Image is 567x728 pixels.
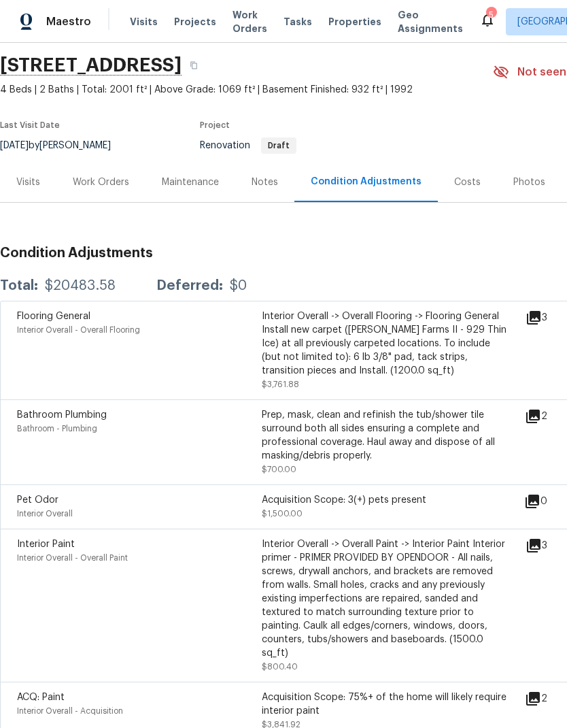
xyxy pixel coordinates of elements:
[311,175,422,188] div: Condition Adjustments
[262,408,506,463] div: Prep, mask, clean and refinish the tub/shower tile surround both all sides ensuring a complete an...
[262,142,295,150] span: Draft
[17,693,65,702] span: ACQ: Paint
[200,121,230,129] span: Project
[73,176,129,189] div: Work Orders
[17,510,73,518] span: Interior Overall
[17,495,58,505] span: Pet Odor
[17,540,75,549] span: Interior Paint
[233,8,267,35] span: Work Orders
[46,15,91,29] span: Maestro
[17,554,128,562] span: Interior Overall - Overall Paint
[262,663,298,671] span: $800.40
[162,176,219,189] div: Maintenance
[262,493,506,507] div: Acquisition Scope: 3(+) pets present
[283,17,312,27] span: Tasks
[17,312,90,321] span: Flooring General
[262,465,296,474] span: $700.00
[262,537,506,660] div: Interior Overall -> Overall Paint -> Interior Paint Interior primer - PRIMER PROVIDED BY OPENDOOR...
[130,15,158,29] span: Visits
[200,141,296,150] span: Renovation
[156,279,223,293] div: Deferred:
[262,310,506,378] div: Interior Overall -> Overall Flooring -> Flooring General Install new carpet ([PERSON_NAME] Farms ...
[328,15,381,29] span: Properties
[17,707,123,715] span: Interior Overall - Acquisition
[174,15,216,29] span: Projects
[182,53,206,78] button: Copy Address
[454,176,481,189] div: Costs
[398,8,463,35] span: Geo Assignments
[230,279,247,293] div: $0
[17,410,107,420] span: Bathroom Plumbing
[262,510,303,518] span: $1,500.00
[45,279,116,293] div: $20483.58
[513,176,545,189] div: Photos
[17,425,97,433] span: Bathroom - Plumbing
[262,691,506,718] div: Acquisition Scope: 75%+ of the home will likely require interior paint
[252,176,278,189] div: Notes
[17,326,140,334] span: Interior Overall - Overall Flooring
[16,176,40,189] div: Visits
[262,380,299,388] span: $3,761.88
[486,8,496,22] div: 5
